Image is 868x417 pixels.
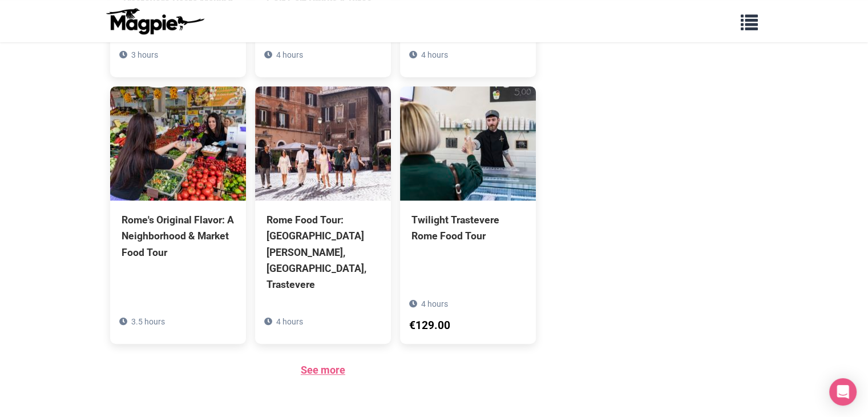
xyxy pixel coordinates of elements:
div: Open Intercom Messenger [829,378,857,406]
div: Rome's Original Flavor: A Neighborhood & Market Food Tour [122,212,235,260]
span: 4 hours [421,299,448,308]
img: Rome Food Tour: Campo de Fiori, Jewish Ghetto, Trastevere [255,86,391,201]
a: Twilight Trastevere Rome Food Tour 4 hours €129.00 [400,86,536,295]
a: Rome's Original Flavor: A Neighborhood & Market Food Tour 3.5 hours [110,86,246,311]
span: 3.5 hours [131,317,165,326]
a: Rome Food Tour: [GEOGRAPHIC_DATA][PERSON_NAME], [GEOGRAPHIC_DATA], Trastevere 4 hours [255,86,391,344]
a: See more [301,364,345,376]
div: Rome Food Tour: [GEOGRAPHIC_DATA][PERSON_NAME], [GEOGRAPHIC_DATA], Trastevere [267,212,380,292]
img: logo-ab69f6fb50320c5b225c76a69d11143b.png [103,7,206,35]
span: 3 hours [131,50,158,59]
img: Rome's Original Flavor: A Neighborhood & Market Food Tour [110,86,246,201]
div: Twilight Trastevere Rome Food Tour [411,212,524,244]
span: 4 hours [421,50,448,59]
div: €129.00 [409,317,450,335]
span: 4 hours [276,317,303,326]
img: Twilight Trastevere Rome Food Tour [400,86,536,201]
span: 4 hours [276,50,303,59]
